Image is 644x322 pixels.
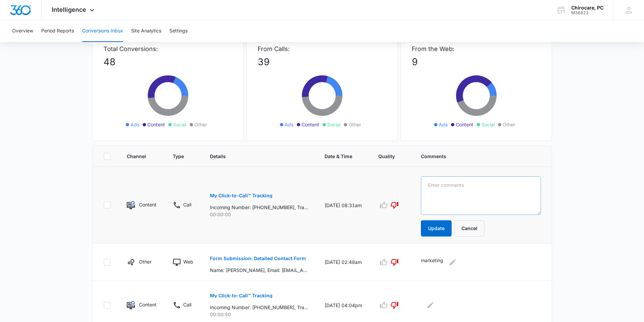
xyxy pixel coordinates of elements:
p: 48 [103,55,233,69]
p: 00:00:00 [210,211,308,218]
p: Web [183,258,193,265]
span: Content [302,121,319,128]
div: account name [571,5,603,10]
span: Channel [127,153,147,160]
span: Other [503,121,515,128]
button: Settings [169,20,188,42]
p: Call [183,301,191,308]
span: Content [147,121,165,128]
span: Other [194,121,207,128]
button: Edit Comments [425,300,436,311]
p: 39 [258,55,387,69]
button: Conversions Inbox [82,20,123,42]
button: Overview [12,20,33,42]
p: Total Conversions: [103,44,233,53]
span: Intelligence [52,6,86,13]
button: Period Reports [41,20,74,42]
button: Update [421,220,452,237]
span: Ads [439,121,448,128]
td: [DATE] 08:31am [316,167,370,244]
p: From the Web: [412,44,541,53]
button: Site Analytics [131,20,161,42]
p: 9 [412,55,541,69]
span: Details [210,153,299,160]
td: [DATE] 02:48am [316,244,370,281]
span: Social [481,121,495,128]
span: Type [173,153,184,160]
p: From Calls: [258,44,387,53]
button: Cancel [454,220,484,237]
p: 00:00:50 [210,311,308,318]
p: Other [139,258,151,265]
p: My Click-to-Call™ Tracking [210,193,272,198]
span: Ads [130,121,139,128]
p: Incoming Number: [PHONE_NUMBER], Tracking Number: [PHONE_NUMBER], Ring To: [PHONE_NUMBER], Caller... [210,304,308,311]
span: Other [349,121,361,128]
span: Ads [285,121,293,128]
p: Name: [PERSON_NAME], Email: [EMAIL_ADDRESS][DOMAIN_NAME], Phone: [PHONE_NUMBER], What can we help... [210,267,308,274]
p: marketing [421,257,443,268]
span: Comments [421,153,531,160]
span: Quality [378,153,395,160]
span: Social [173,121,186,128]
p: Content [139,201,157,208]
p: My Click-to-Call™ Tracking [210,293,272,298]
p: Content [139,301,157,308]
p: Form Submission: Detailed Contact Form [210,256,306,261]
button: Form Submission: Detailed Contact Form [210,250,306,267]
button: Edit Comments [447,257,458,268]
div: account id [571,10,603,15]
span: Date & Time [325,153,352,160]
p: Incoming Number: [PHONE_NUMBER], Tracking Number: [PHONE_NUMBER], Ring To: [PHONE_NUMBER], Caller... [210,204,308,211]
button: My Click-to-Call™ Tracking [210,288,272,304]
span: Social [327,121,340,128]
span: Content [456,121,473,128]
p: Call [183,201,191,208]
button: My Click-to-Call™ Tracking [210,188,272,204]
